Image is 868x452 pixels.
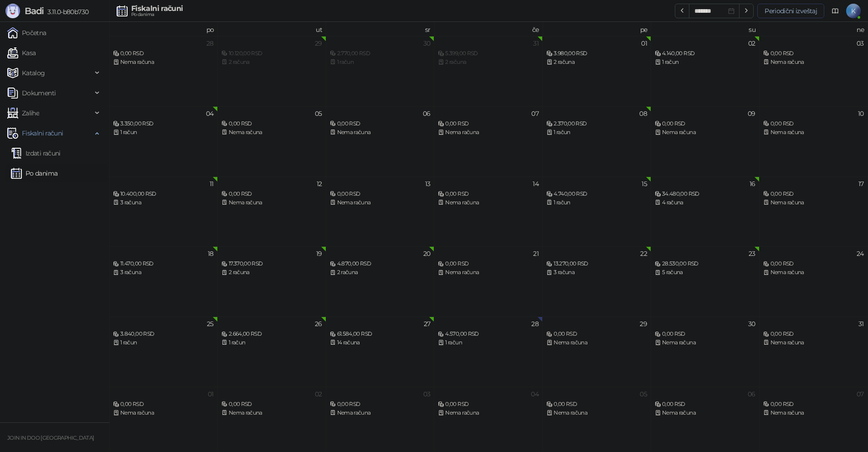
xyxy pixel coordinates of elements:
[543,36,651,106] td: 2025-08-01
[438,58,539,67] div: 2 računa
[113,338,214,347] div: 1 račun
[651,36,760,106] td: 2025-08-02
[423,250,431,257] div: 20
[113,260,214,268] div: 11.470,00 RSD
[208,391,214,397] div: 01
[206,110,214,117] div: 04
[221,409,322,417] div: Nema računa
[109,106,218,177] td: 2025-08-04
[109,317,218,387] td: 2025-08-25
[131,12,183,17] div: Po danima
[218,246,326,317] td: 2025-08-19
[109,246,218,317] td: 2025-08-18
[438,128,539,137] div: Nema računa
[113,128,214,137] div: 1 račun
[218,106,326,177] td: 2025-08-05
[7,44,36,62] a: Kasa
[330,400,431,409] div: 0,00 RSD
[651,22,760,36] th: su
[857,40,864,47] div: 03
[438,190,539,198] div: 0,00 RSD
[543,106,651,177] td: 2025-08-08
[434,246,543,317] td: 2025-08-21
[109,22,218,36] th: po
[113,58,214,67] div: Nema računa
[221,338,322,347] div: 1 račun
[326,36,435,106] td: 2025-07-30
[546,128,647,137] div: 1 račun
[763,400,864,409] div: 0,00 RSD
[750,181,755,187] div: 16
[218,36,326,106] td: 2025-07-29
[423,110,431,117] div: 06
[434,317,543,387] td: 2025-08-28
[655,198,755,207] div: 4 računa
[221,268,322,277] div: 2 računa
[763,330,864,338] div: 0,00 RSD
[438,119,539,128] div: 0,00 RSD
[218,22,326,36] th: ut
[423,40,431,47] div: 30
[330,409,431,417] div: Nema računa
[330,268,431,277] div: 2 računa
[857,391,864,397] div: 07
[315,40,322,47] div: 29
[22,64,45,82] span: Katalog
[113,409,214,417] div: Nema računa
[330,198,431,207] div: Nema računa
[109,177,218,247] td: 2025-08-11
[857,250,864,257] div: 24
[330,260,431,268] div: 4.870,00 RSD
[113,49,214,58] div: 0,00 RSD
[760,106,868,177] td: 2025-08-10
[641,40,647,47] div: 01
[206,40,214,47] div: 28
[109,36,218,106] td: 2025-07-28
[763,128,864,137] div: Nema računa
[748,110,755,117] div: 09
[640,250,647,257] div: 22
[543,317,651,387] td: 2025-08-29
[640,321,647,327] div: 29
[326,22,435,36] th: sr
[651,177,760,247] td: 2025-08-16
[655,338,755,347] div: Nema računa
[434,177,543,247] td: 2025-08-14
[326,246,435,317] td: 2025-08-20
[22,124,63,142] span: Fiskalni računi
[330,330,431,338] div: 61.584,00 RSD
[543,246,651,317] td: 2025-08-22
[763,49,864,58] div: 0,00 RSD
[543,22,651,36] th: pe
[330,338,431,347] div: 14 računa
[425,181,431,187] div: 13
[326,317,435,387] td: 2025-08-27
[438,198,539,207] div: Nema računa
[546,330,647,338] div: 0,00 RSD
[221,260,322,268] div: 17.370,00 RSD
[858,321,864,327] div: 31
[221,49,322,58] div: 10.120,00 RSD
[531,321,539,327] div: 28
[546,338,647,347] div: Nema računa
[858,181,864,187] div: 17
[533,250,539,257] div: 21
[131,5,183,12] div: Fiskalni računi
[651,246,760,317] td: 2025-08-23
[330,190,431,198] div: 0,00 RSD
[543,177,651,247] td: 2025-08-15
[655,190,755,198] div: 34.480,00 RSD
[749,250,755,257] div: 23
[315,110,322,117] div: 05
[221,190,322,198] div: 0,00 RSD
[438,260,539,268] div: 0,00 RSD
[7,24,46,42] a: Početna
[330,119,431,128] div: 0,00 RSD
[438,400,539,409] div: 0,00 RSD
[546,119,647,128] div: 2.370,00 RSD
[113,198,214,207] div: 3 računa
[846,4,861,18] span: K
[763,190,864,198] div: 0,00 RSD
[424,321,431,327] div: 27
[221,58,322,67] div: 2 računa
